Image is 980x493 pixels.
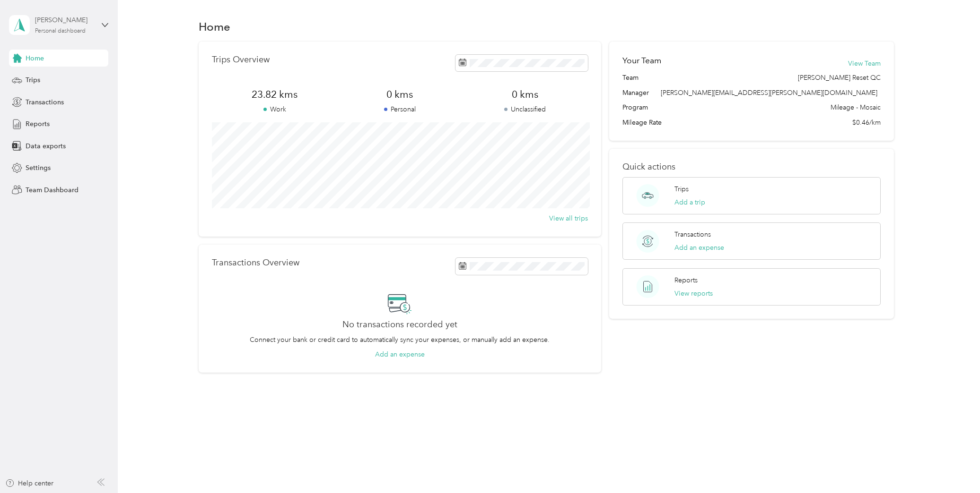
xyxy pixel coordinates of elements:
[661,89,877,97] span: [PERSON_NAME][EMAIL_ADDRESS][PERSON_NAME][DOMAIN_NAME]
[831,102,881,112] span: Mileage - Mosaic
[927,440,980,493] iframe: Everlance-gr Chat Button Frame
[674,243,724,253] button: Add an expense
[622,162,881,172] p: Quick actions
[26,119,50,129] span: Reports
[674,275,698,285] p: Reports
[212,258,299,268] p: Transactions Overview
[342,320,457,330] h2: No transactions recorded yet
[212,55,270,65] p: Trips Overview
[26,141,66,151] span: Data exports
[199,22,230,32] h1: Home
[250,335,550,345] p: Connect your bank or credit card to automatically sync your expenses, or manually add an expense.
[674,197,705,207] button: Add a trip
[337,104,463,114] p: Personal
[622,88,649,98] span: Manager
[798,73,881,83] span: [PERSON_NAME] Reset QC
[622,55,661,67] h2: Your Team
[674,184,689,194] p: Trips
[26,163,51,173] span: Settings
[375,349,425,359] button: Add an expense
[549,213,588,223] button: View all trips
[26,75,40,85] span: Trips
[212,88,337,101] span: 23.82 kms
[622,118,662,127] span: Mileage Rate
[26,97,64,107] span: Transactions
[35,28,86,34] div: Personal dashboard
[674,229,711,239] p: Transactions
[26,53,44,63] span: Home
[622,73,639,83] span: Team
[674,289,713,298] button: View reports
[212,104,337,114] p: Work
[463,104,588,114] p: Unclassified
[35,15,94,25] div: [PERSON_NAME]
[5,478,53,488] button: Help center
[26,185,79,195] span: Team Dashboard
[337,88,463,101] span: 0 kms
[463,88,588,101] span: 0 kms
[848,59,881,68] button: View Team
[622,102,648,112] span: Program
[852,118,881,127] span: $0.46/km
